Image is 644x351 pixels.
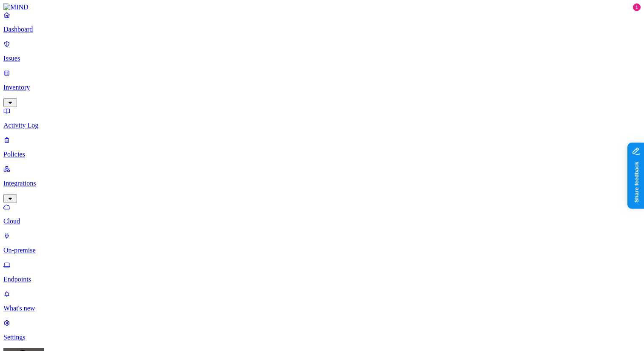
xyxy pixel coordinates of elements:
[3,55,641,62] p: Issues
[3,276,641,283] p: Endpoints
[3,334,641,341] p: Settings
[3,218,641,225] p: Cloud
[3,122,641,129] p: Activity Log
[3,203,641,225] a: Cloud
[3,247,641,254] p: On-premise
[3,3,641,11] a: MIND
[3,305,641,312] p: What's new
[3,151,641,158] p: Policies
[3,319,641,341] a: Settings
[3,290,641,312] a: What's new
[3,11,641,33] a: Dashboard
[3,232,641,254] a: On-premise
[3,26,641,33] p: Dashboard
[3,69,641,106] a: Inventory
[3,3,29,11] img: MIND
[3,165,641,202] a: Integrations
[3,261,641,283] a: Endpoints
[3,40,641,62] a: Issues
[3,180,641,187] p: Integrations
[3,136,641,158] a: Policies
[3,84,641,91] p: Inventory
[3,107,641,129] a: Activity Log
[633,3,641,11] div: 1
